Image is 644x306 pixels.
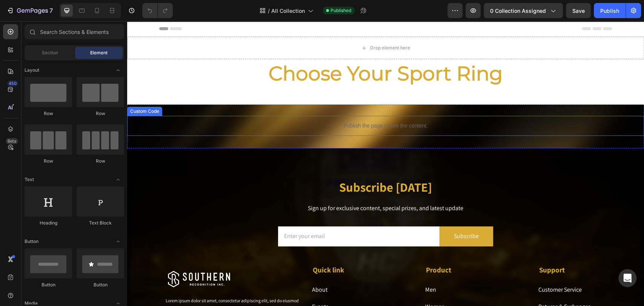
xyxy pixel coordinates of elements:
[7,80,18,86] div: 450
[42,49,58,56] span: Section
[49,6,53,15] p: 7
[25,238,38,245] span: Button
[77,281,124,288] div: Button
[618,269,636,287] div: Open Intercom Messenger
[77,220,124,226] div: Text Block
[142,3,173,18] div: Undo/Redo
[186,244,217,253] strong: Quick link
[185,280,201,291] a: Events
[327,210,352,221] div: Subscribe
[38,275,173,300] p: Lorem ipsum dolor sit amet, consectetur adipiscing elit, sed do eiusmod tempor incididunt ut labo...
[312,205,366,225] button: Subscribe
[3,3,56,18] button: 7
[268,7,270,15] span: /
[412,244,438,253] strong: Support
[484,3,563,18] button: 0 collection assigned
[25,220,72,226] div: Heading
[25,24,124,39] input: Search Sections & Elements
[90,49,108,56] span: Element
[572,8,585,14] span: Save
[77,110,124,117] div: Row
[151,205,312,225] input: Enter your email
[25,281,72,288] div: Button
[112,235,124,248] span: Toggle open
[77,158,124,165] div: Row
[566,3,591,18] button: Save
[271,7,305,15] span: All Collection
[411,280,464,291] a: Returns & Exchanges
[25,67,39,74] span: Layout
[6,138,18,144] div: Beta
[411,263,455,274] a: Customer Service
[112,64,124,76] span: Toggle open
[25,158,72,165] div: Row
[490,7,546,15] span: 0 collection assigned
[127,21,644,306] iframe: Design area
[298,280,318,291] a: Women
[38,249,106,267] img: gempages_494420152121558133-c41cac23-ced9-4b59-a871-b126b0aad388.png
[25,110,72,117] div: Row
[185,263,200,274] a: About
[600,7,619,15] div: Publish
[112,174,124,186] span: Toggle open
[299,244,324,253] strong: Product
[25,176,34,183] span: Text
[298,263,309,274] a: Men
[594,3,626,18] button: Publish
[330,7,351,14] span: Published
